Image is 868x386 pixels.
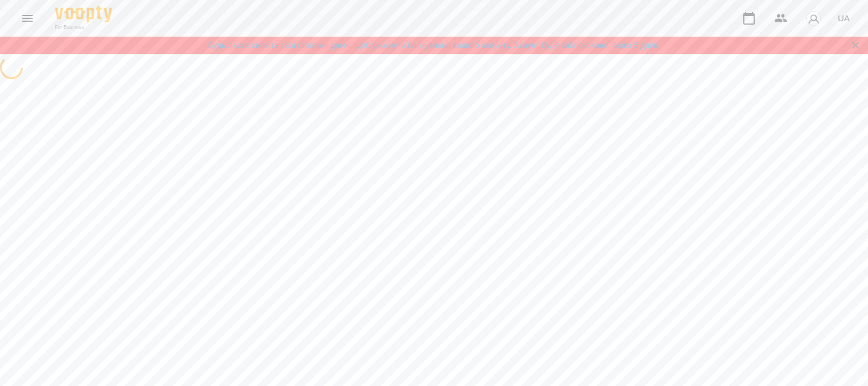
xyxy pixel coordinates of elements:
[847,37,863,53] button: Закрити сповіщення
[55,23,112,31] span: For Business
[806,10,822,26] img: avatar_s.png
[208,40,660,51] a: Будь ласка оновіть свої платіжні данні, щоб уникнути блокування вашого акаунту. Акаунт буде забло...
[55,6,112,22] img: Voopty Logo
[833,7,854,29] button: UA
[14,5,41,32] button: Menu
[838,12,850,24] span: UA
